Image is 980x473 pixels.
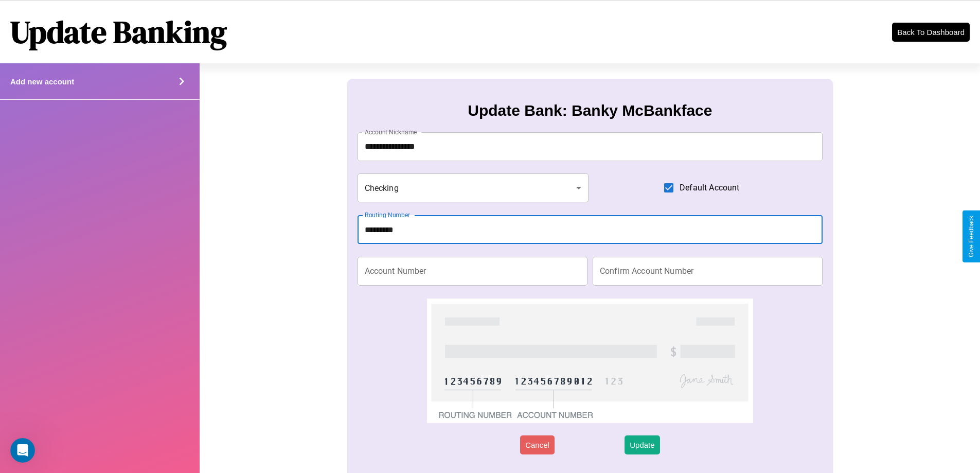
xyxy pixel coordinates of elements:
iframe: Intercom live chat [10,438,35,463]
h3: Update Bank: Banky McBankface [468,102,712,119]
label: Routing Number [365,211,410,219]
div: Checking [358,173,589,202]
button: Back To Dashboard [892,23,970,42]
button: Cancel [520,435,555,454]
h1: Update Banking [10,11,227,53]
img: check [427,299,753,423]
button: Update [625,435,660,454]
span: Default Account [680,182,739,194]
label: Account Nickname [365,128,417,136]
div: Give Feedback [968,216,975,257]
h4: Add new account [10,77,74,86]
